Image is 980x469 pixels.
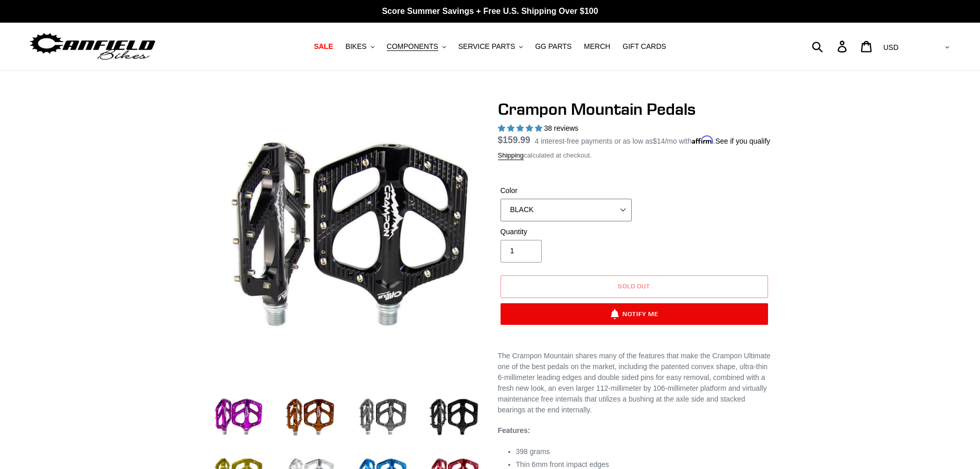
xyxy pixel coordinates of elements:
h1: Crampon Mountain Pedals [498,99,771,119]
span: $159.99 [498,135,530,145]
input: Search [817,35,844,58]
span: Sold out [618,282,651,290]
p: 4 interest-free payments or as low as /mo with . [535,133,771,147]
img: Load image into Gallery viewer, grey [354,389,411,445]
img: Load image into Gallery viewer, purple [210,389,266,445]
span: GIFT CARDS [622,42,666,51]
span: BIKES [345,42,366,51]
span: MERCH [584,42,610,51]
span: $14 [653,137,665,145]
img: Canfield Bikes [28,30,157,63]
button: COMPONENTS [382,40,451,54]
span: COMPONENTS [387,42,438,51]
button: Sold out [501,275,768,298]
span: 38 reviews [544,124,578,132]
img: Load image into Gallery viewer, bronze [282,389,338,445]
label: Color [501,185,632,196]
a: MERCH [579,40,615,54]
button: Notify Me [501,303,768,325]
a: See if you qualify - Learn more about Affirm Financing (opens in modal) [715,137,770,145]
span: Affirm [692,135,714,144]
a: SALE [309,40,338,54]
button: SERVICE PARTS [453,40,528,54]
label: Quantity [501,227,632,237]
strong: Features: [498,426,530,435]
span: GG PARTS [535,42,572,51]
span: 4.97 stars [498,124,544,132]
p: The Crampon Mountain shares many of the features that make the Crampon Ultimate one of the best p... [498,351,771,415]
a: Shipping [498,151,524,160]
div: calculated at checkout. [498,150,771,161]
a: GIFT CARDS [617,40,671,54]
span: SERVICE PARTS [458,42,515,51]
a: GG PARTS [530,40,577,54]
span: SALE [314,42,333,51]
img: Load image into Gallery viewer, stealth [426,389,483,445]
li: 398 grams [516,446,771,457]
button: BIKES [340,40,379,54]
